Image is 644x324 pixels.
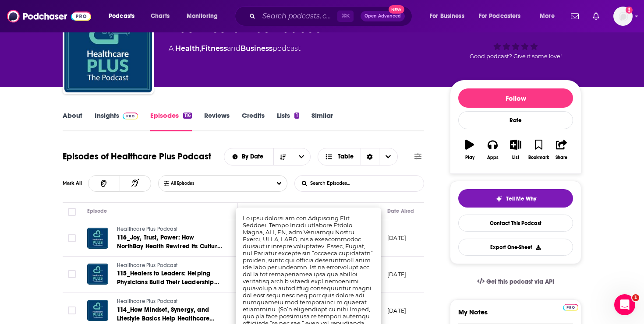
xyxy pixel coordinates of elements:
a: Charts [145,9,175,23]
span: Charts [151,10,170,22]
span: Healthcare Plus Podcast [117,298,177,304]
button: Share [550,134,573,166]
span: Healthcare Plus Podcast [117,226,177,232]
div: Play [465,155,474,160]
button: Follow [458,88,573,108]
span: For Business [430,10,464,22]
button: open menu [292,148,310,165]
svg: Add a profile image [626,7,633,14]
p: [DATE] [387,234,406,242]
span: and [227,44,241,53]
img: Podchaser - Follow, Share and Rate Podcasts [7,8,91,25]
div: Share [556,155,567,160]
div: Apps [487,155,499,160]
button: List [504,134,527,166]
span: 1 [632,294,639,301]
img: tell me why sparkle [495,195,502,202]
a: Reviews [204,111,230,131]
a: 116_Joy, Trust, Power: How NorthBay Health Rewired Its Culture From the Inside Out with [PERSON_N... [117,233,222,251]
img: Podchaser Pro [563,304,578,311]
a: Show notifications dropdown [589,9,603,24]
h2: Choose List sort [224,148,311,166]
span: Logged in as DoraMarie4 [613,7,633,26]
span: Toggle select row [68,234,76,242]
button: Open AdvancedNew [361,11,405,21]
span: Open Advanced [364,14,401,18]
p: [DATE] [387,307,406,314]
a: Get this podcast via API [470,271,561,292]
div: 1 [294,113,299,119]
button: open menu [180,9,229,23]
div: List [512,155,519,160]
a: Healthcare Plus Podcast [117,225,222,233]
a: Contact This Podcast [458,215,573,232]
span: Good podcast? Give it some love! [470,53,562,60]
iframe: Intercom live chat [614,294,635,315]
button: Play [458,134,481,166]
p: [DATE] [387,271,406,278]
button: Sort Direction [273,148,292,165]
span: Get this podcast via API [486,278,554,285]
label: My Notes [458,308,573,323]
a: Health [175,44,200,53]
a: Similar [311,111,333,131]
button: open menu [424,9,475,23]
span: New [389,5,404,14]
a: Credits [242,111,265,131]
a: Fitness [201,44,227,53]
a: Pro website [563,303,578,311]
span: 116_Joy, Trust, Power: How NorthBay Health Rewired Its Culture From the Inside Out with [PERSON_N... [117,234,222,276]
a: Episodes116 [150,111,192,131]
span: Toggle select row [68,306,76,314]
div: Sort Direction [361,148,379,165]
span: ⌘ K [337,11,354,22]
button: Column Actions [368,206,378,217]
span: Table [338,154,354,160]
a: Healthcare Plus Podcast [117,298,222,306]
div: Bookmark [528,155,549,160]
a: Show notifications dropdown [567,9,582,24]
a: Healthcare Plus Podcast [117,262,222,270]
a: 114_How Mindset, Synergy, and Lifestyle Basics Help Healthcare Professionals Battle Burnout [117,306,222,323]
button: open menu [473,9,534,23]
span: Podcasts [109,10,134,22]
span: All Episodes [171,181,212,186]
button: Bookmark [527,134,550,166]
img: Healthcare Plus Podcast [64,5,152,92]
span: , [200,44,201,53]
button: Apps [481,134,504,166]
button: Export One-Sheet [458,239,573,256]
a: Business [241,44,272,53]
div: Rate [458,111,573,129]
span: Tell Me Why [506,195,536,202]
div: 116 [183,113,192,119]
button: open menu [224,154,274,160]
button: Choose View [318,148,398,166]
div: Date Aired [387,206,414,216]
div: A podcast [169,43,301,54]
button: open menu [534,9,566,23]
div: Description [245,206,273,216]
div: Search podcasts, credits, & more... [243,6,421,26]
span: More [540,10,555,22]
span: Monitoring [187,10,218,22]
div: Episode [87,206,107,216]
img: Podchaser Pro [123,113,138,120]
a: About [63,111,82,131]
div: Mark All [63,181,88,186]
img: User Profile [613,7,633,26]
span: By Date [242,154,266,160]
a: 115_Healers to Leaders: Helping Physicians Build Their Leadership Path [117,269,222,287]
div: 41Good podcast? Give it some love! [450,11,581,65]
a: Lists1 [277,111,299,131]
button: tell me why sparkleTell Me Why [458,189,573,208]
button: Choose List Listened [158,175,287,192]
span: 115_Healers to Leaders: Helping Physicians Build Their Leadership Path [117,270,219,295]
span: Healthcare Plus Podcast [117,262,177,268]
input: Search podcasts, credits, & more... [259,9,337,23]
button: open menu [103,9,146,23]
button: Show profile menu [613,7,633,26]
